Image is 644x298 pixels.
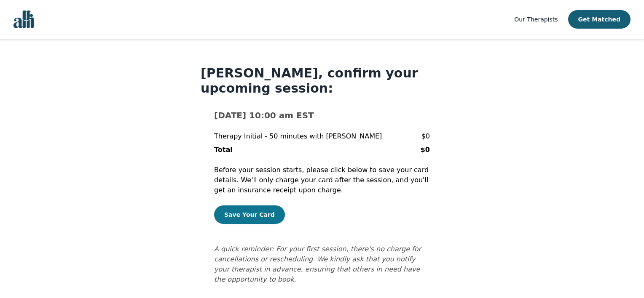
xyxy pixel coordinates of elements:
[214,165,430,195] p: Before your session starts, please click below to save your card details. We'll only charge your ...
[514,16,558,23] span: Our Therapists
[13,11,34,28] img: alli logo
[421,146,430,154] b: $0
[201,66,443,96] h1: [PERSON_NAME], confirm your upcoming session:
[214,110,314,120] b: [DATE] 10:00 am EST
[514,14,558,24] a: Our Therapists
[214,245,421,283] i: A quick reminder: For your first session, there's no charge for cancellations or rescheduling. We...
[568,10,631,29] button: Get Matched
[214,205,285,224] button: Save Your Card
[421,131,430,141] p: $0
[214,146,233,154] b: Total
[214,131,382,141] p: Therapy Initial - 50 minutes with [PERSON_NAME]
